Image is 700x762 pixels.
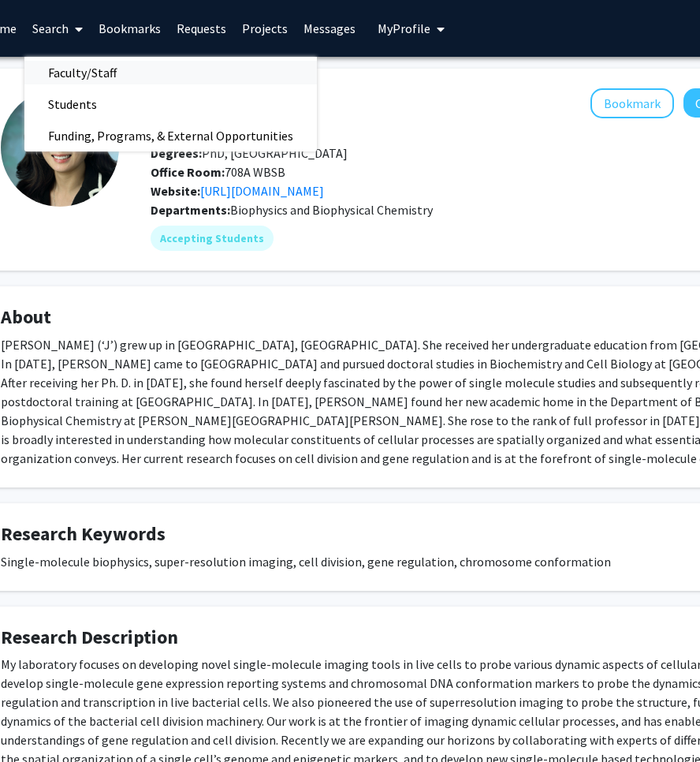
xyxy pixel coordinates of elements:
a: Students [24,92,317,116]
span: 708A WBSB [151,164,285,180]
button: Add Jie Xiao to Bookmarks [590,88,674,118]
span: Students [24,88,121,120]
a: Messages [296,1,363,56]
span: PhD, [GEOGRAPHIC_DATA] [151,145,348,161]
span: Faculty/Staff [24,57,140,88]
b: Office Room: [151,164,225,180]
iframe: Chat [12,691,67,750]
a: Requests [169,1,234,56]
b: Departments: [151,202,230,218]
span: Funding, Programs, & External Opportunities [24,120,317,151]
a: Projects [234,1,296,56]
mat-chip: Accepting Students [151,226,274,251]
b: Degrees: [151,145,202,161]
span: Biophysics and Biophysical Chemistry [230,202,433,218]
span: My Profile [378,21,430,36]
a: Funding, Programs, & External Opportunities [24,124,317,148]
a: Search [24,1,91,56]
a: Bookmarks [91,1,169,56]
b: Website: [151,183,200,199]
img: Profile Picture [1,88,119,207]
a: Faculty/Staff [24,61,317,84]
a: Opens in a new tab [200,183,324,199]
